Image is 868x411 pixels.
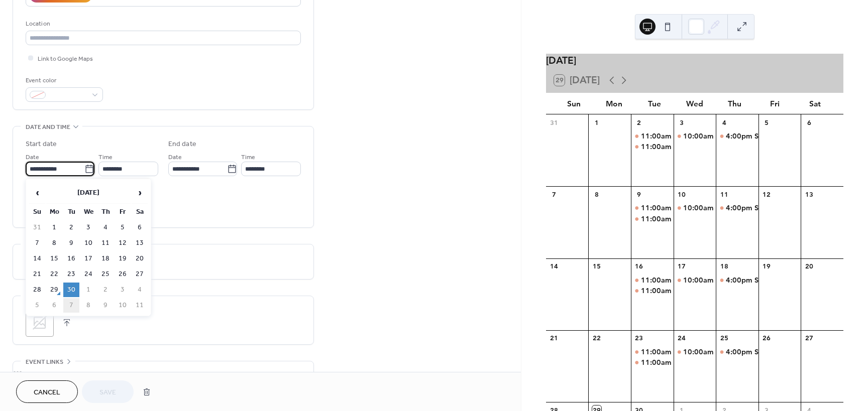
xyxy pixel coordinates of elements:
span: 11:00am [641,203,674,213]
td: 14 [29,251,45,266]
td: 9 [63,236,79,250]
div: Start date [26,139,57,150]
td: 1 [46,220,62,235]
span: 10:00am [683,203,716,213]
div: 24 [677,334,686,343]
div: Sierra Training Ask Me Anything [716,131,758,141]
div: Sierra Training Ask Me Anything [716,347,758,357]
th: [DATE] [46,182,131,204]
div: [PERSON_NAME] w/Regions! [674,347,771,357]
div: 9 [634,190,643,199]
div: 26 [762,334,771,343]
span: Time [241,152,255,163]
div: Sierra Training Ask Me Anything [716,275,823,285]
span: 11:00am [641,142,674,152]
div: 14 [550,262,559,271]
td: 29 [46,283,62,297]
div: 20 [805,262,814,271]
td: 27 [132,267,148,282]
div: NO BDT! [674,131,703,141]
div: 12 [762,190,771,199]
div: Sierra Best Practices [674,275,743,285]
div: Brian Blackley w/Regions! [631,347,674,357]
td: 13 [132,236,148,250]
td: 17 [80,251,96,266]
div: 3 [677,118,686,127]
div: 16 [634,262,643,271]
span: Time [98,152,113,163]
span: 11:00am [641,347,674,357]
td: 10 [80,236,96,250]
div: 13 [805,190,814,199]
span: Cancel [34,387,60,398]
td: 21 [29,267,45,282]
div: 8 [592,190,601,199]
div: Wed [675,93,715,114]
div: 1 [592,118,601,127]
div: Sierra Training Ask Me Anything [754,275,862,285]
span: 4:00pm [726,131,754,141]
th: Th [97,205,114,219]
td: 8 [46,236,62,250]
a: Cancel [16,380,78,403]
span: 11:00am [641,214,674,224]
div: Sierra Training Ask Me Anything [674,275,716,285]
td: 3 [80,220,96,235]
div: Forms Review with [PERSON_NAME]! [674,203,799,213]
div: Event color [26,75,101,86]
td: 11 [97,236,114,250]
span: Date [168,152,182,163]
td: 16 [63,251,79,266]
div: Tue [634,93,675,114]
th: Su [29,205,45,219]
td: 24 [80,267,96,282]
td: 4 [97,220,114,235]
td: 22 [46,267,62,282]
td: 25 [97,267,114,282]
div: Sierra Training Ask Me Anything [631,357,674,367]
span: 10:00am [683,275,716,285]
td: 4 [132,283,148,297]
div: 11 [719,190,728,199]
div: Thu [715,93,755,114]
div: Sierra Training Ask Me Anything [716,203,823,213]
div: 15 [592,262,601,271]
td: 12 [115,236,131,250]
div: 22 [592,334,601,343]
div: 18 [719,262,728,271]
td: 6 [46,298,62,313]
div: Sierra Training Ask Me Anything [674,214,781,224]
div: 7 [550,190,559,199]
td: 1 [80,283,96,297]
div: 4 [719,118,728,127]
td: 9 [97,298,114,313]
td: 3 [115,283,131,297]
span: 11:00am [641,131,674,141]
div: Sierra Training Ask Me Anything [674,357,781,367]
span: 4:00pm [726,347,754,357]
div: Sierra Training Ask Me Anything [754,203,862,213]
div: [DATE] [546,54,843,68]
div: Sierra Training Ask Me Anything [716,203,758,213]
div: 10 [677,190,686,199]
div: 17 [677,262,686,271]
div: Sierra Training Ask Me Anything [674,131,716,141]
span: 11:00am [641,357,674,367]
div: Forms Review with Craig! [631,203,674,213]
span: 4:00pm [726,275,754,285]
th: Fr [115,205,131,219]
td: 6 [132,220,148,235]
td: 20 [132,251,148,266]
span: Date [26,152,39,163]
div: Fri [755,93,795,114]
div: Sierra Training Ask Me Anything [716,347,823,357]
div: Sierra Training Ask Me Anything [674,286,781,296]
div: Sierra Training Ask Me Anything [754,131,862,141]
span: 10:00am [683,131,716,141]
div: Sierra Best Practices [631,275,674,285]
th: Mo [46,205,62,219]
td: 31 [29,220,45,235]
span: › [132,183,147,203]
span: 10:00am [683,347,716,357]
td: 30 [63,283,79,297]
